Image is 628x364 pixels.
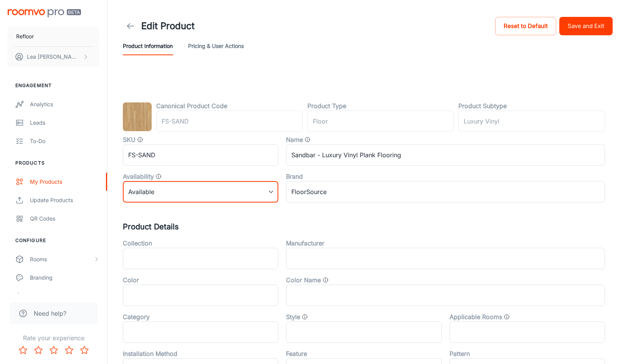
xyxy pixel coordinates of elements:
[141,19,195,33] h1: Edit Product
[302,314,308,320] svg: Product style, such as "Traditional" or "Minimalist"
[450,312,502,321] label: Applicable Rooms
[30,119,99,127] div: Leads
[46,343,61,358] button: Rate 3 star
[27,53,81,61] p: Lea [PERSON_NAME]
[450,349,470,358] label: Pattern
[30,255,93,264] div: Rooms
[30,214,99,223] div: QR Codes
[30,273,99,282] div: Branding
[188,37,244,55] button: Pricing & User Actions
[286,239,324,248] label: Manufacturer
[30,137,99,145] div: To-do
[8,9,81,17] img: Roomvo PRO Beta
[6,333,101,343] p: Rate your experience
[15,343,31,358] button: Rate 1 star
[155,173,162,180] svg: Value that determines whether the product is available, discontinued, or out of stock
[31,343,46,358] button: Rate 2 star
[286,172,303,181] label: Brand
[30,100,99,109] div: Analytics
[123,102,152,131] img: Sandbar - Luxury Vinyl Plank Flooring
[458,101,507,110] label: Product Subtype
[322,277,329,283] svg: General color categories. i.e Cloud, Eclipse, Gallery Opening
[123,37,173,55] button: Product Information
[34,309,66,318] span: Need help?
[123,181,278,203] div: Available
[30,178,99,186] div: My Products
[30,196,99,204] div: Update Products
[504,314,510,320] svg: The type of rooms this product can be applied to
[123,275,139,285] label: Color
[8,26,99,46] button: Refloor
[137,137,143,143] svg: SKU for the product
[61,343,77,358] button: Rate 4 star
[307,101,346,110] label: Product Type
[30,292,99,300] div: Texts
[8,47,99,67] button: Lea [PERSON_NAME]
[495,17,556,35] button: Reset to Default
[304,137,311,143] svg: Product name
[77,343,92,358] button: Rate 5 star
[123,349,177,358] label: Installation Method
[123,172,154,181] label: Availability
[156,101,227,110] label: Canonical Product Code
[286,275,321,285] label: Color Name
[559,17,613,35] button: Save and Exit
[286,349,307,358] label: Feature
[286,312,300,321] label: Style
[123,239,152,248] label: Collection
[123,221,613,232] h5: Product Details
[123,135,136,144] label: SKU
[123,312,150,321] label: Category
[16,32,34,41] p: Refloor
[286,135,303,144] label: Name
